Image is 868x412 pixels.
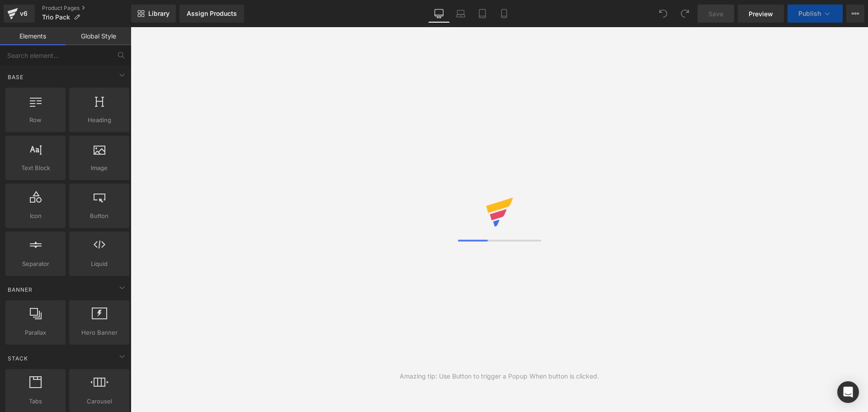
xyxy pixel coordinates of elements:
span: Stack [7,354,29,363]
span: Button [72,211,127,221]
span: Banner [7,285,33,294]
span: Trio Pack [42,14,70,21]
div: Open Intercom Messenger [837,381,859,403]
button: Redo [676,5,694,23]
button: Publish [788,5,843,23]
a: Mobile [493,5,515,23]
span: Save [708,9,723,19]
button: Undo [654,5,672,23]
a: Global Style [66,27,131,45]
span: Separator [8,259,63,269]
a: Tablet [472,5,493,23]
span: Tabs [8,397,63,406]
span: Publish [798,10,821,17]
a: Laptop [450,5,472,23]
button: More [846,5,864,23]
a: Preview [738,5,784,23]
span: Library [148,9,170,18]
span: Heading [72,115,127,125]
div: Assign Products [187,10,237,17]
a: Product Pages [42,5,131,12]
span: Icon [8,211,63,221]
div: v6 [18,8,29,19]
span: Image [72,163,127,173]
a: v6 [4,5,35,23]
span: Text Block [8,163,63,173]
a: New Library [131,5,176,23]
span: Parallax [8,328,63,337]
span: Preview [749,9,773,19]
span: Row [8,115,63,125]
span: Base [7,73,24,81]
span: Liquid [72,259,127,269]
span: Carousel [72,397,127,406]
div: Amazing tip: Use Button to trigger a Popup When button is clicked. [400,371,599,381]
a: Desktop [428,5,450,23]
span: Hero Banner [72,328,127,337]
